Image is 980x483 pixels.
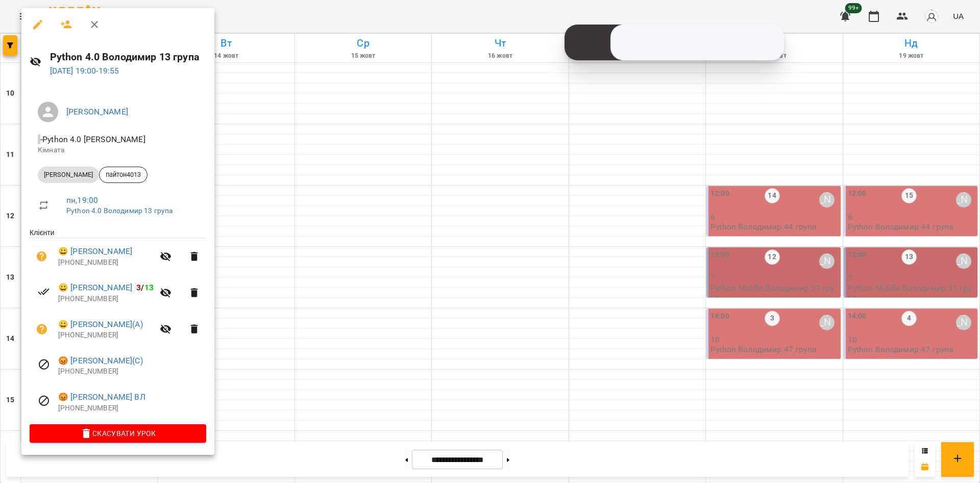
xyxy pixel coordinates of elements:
a: 😀 [PERSON_NAME] [58,245,132,258]
svg: Візит скасовано [38,395,50,407]
span: Скасувати Урок [38,427,198,440]
p: [PHONE_NUMBER] [58,366,206,377]
button: Візит ще не сплачено. Додати оплату? [30,317,54,341]
a: 😀 [PERSON_NAME](А) [58,318,143,331]
p: [PHONE_NUMBER] [58,258,154,268]
a: [PERSON_NAME] [66,107,128,117]
span: 13 [144,283,154,292]
h6: Python 4.0 Володимир 13 група [50,49,207,65]
a: 😡 [PERSON_NAME](С) [58,355,143,367]
span: 3 [136,283,141,292]
span: - Python 4.0 [PERSON_NAME] [38,134,148,144]
svg: Візит скасовано [38,358,50,371]
svg: Візит сплачено [38,286,50,298]
a: 😡 [PERSON_NAME] ВЛ [58,391,145,403]
a: [DATE] 19:00-19:55 [50,66,119,76]
p: Кімната [38,145,198,155]
div: пайтон4013 [99,167,148,183]
span: пайтон4013 [100,170,147,179]
p: [PHONE_NUMBER] [58,330,154,340]
b: / [136,283,154,292]
p: [PHONE_NUMBER] [58,294,154,304]
a: пн , 19:00 [66,195,98,205]
p: [PHONE_NUMBER] [58,403,206,413]
button: Скасувати Урок [30,424,206,443]
a: Python 4.0 Володимир 13 група [66,206,173,215]
span: [PERSON_NAME] [38,170,99,179]
a: 😀 [PERSON_NAME] [58,282,132,294]
button: Візит ще не сплачено. Додати оплату? [30,244,54,269]
ul: Клієнти [30,227,206,424]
